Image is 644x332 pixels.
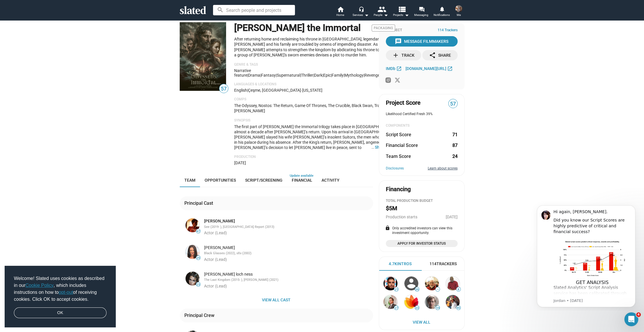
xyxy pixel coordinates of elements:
[337,6,344,13] mat-icon: home
[247,88,248,93] span: |
[300,73,301,78] span: |
[452,132,458,138] dd: 71
[204,230,214,235] span: Actor
[287,173,317,187] a: Financial
[382,12,389,19] mat-icon: arrow_drop_down
[322,73,323,78] span: |
[415,288,419,291] span: 36
[404,295,418,309] img: Alyssa Byrkit
[301,88,302,93] span: ·
[359,6,364,12] mat-icon: headset_mic
[447,66,453,71] mat-icon: open_in_new
[302,88,322,93] span: [US_STATE]
[446,215,458,219] span: [DATE]
[317,173,344,187] a: Activity
[234,161,246,165] span: [DATE]
[389,241,454,246] span: Apply for Investor Status
[419,6,424,12] mat-icon: forum
[234,82,395,87] p: Languages & Locations
[386,132,411,138] dt: Script Score
[204,245,372,250] div: [PERSON_NAME]
[446,276,460,290] img: Allen Brown
[429,50,451,60] div: Share
[331,73,332,78] span: |
[403,12,410,19] mat-icon: arrow_drop_down
[219,85,228,93] span: 57
[392,52,399,59] mat-icon: add
[196,230,200,233] span: 47
[14,307,107,318] a: dismiss cookie message
[205,178,236,182] span: Opportunities
[215,230,227,235] span: (Lead)
[25,98,103,103] p: Message from Jordan, sent 1d ago
[452,153,458,159] dd: 24
[455,5,462,12] img: Jayson Thompson
[386,226,458,235] div: Only accredited investors can view this investment opportunity.
[363,12,370,19] mat-icon: arrow_drop_down
[204,278,372,282] div: The Last Kingdom (2015- ), [PERSON_NAME] (2021)
[384,295,397,309] img: Andrew Sugerman
[25,85,103,136] div: Slated Analytics' Script Analysis service has been calibrated through the process of analyzing hu...
[204,257,214,262] span: Actor
[196,283,200,286] span: 23
[394,288,398,291] span: 21
[436,306,440,310] span: 54
[215,284,227,288] span: (Lead)
[336,12,344,19] span: Home
[344,73,344,78] span: |
[391,6,411,19] button: Projects
[234,118,395,123] p: Synopsis
[276,73,277,78] span: |
[234,124,395,197] span: The first part of [PERSON_NAME] the Immortal trilogy takes place in [GEOGRAPHIC_DATA] almost a de...
[393,12,409,19] span: Projects
[457,12,461,19] span: Me
[330,6,351,19] a: Home
[260,73,261,78] span: |
[406,65,454,72] a: [DOMAIN_NAME][URL]
[436,288,440,291] span: —
[430,261,457,267] div: 114 Trackers
[204,284,214,288] span: Actor
[386,153,411,159] dt: Team Score
[234,68,251,78] span: Narrative feature
[322,178,340,182] span: Activity
[456,306,460,310] span: 40
[411,6,432,19] a: Messaging
[234,88,247,93] span: English
[25,283,54,288] a: Cookie Policy
[429,52,436,59] mat-icon: share
[386,123,458,128] div: COMPONENTS
[414,12,428,19] span: Messaging
[364,73,364,78] span: |
[386,215,417,219] span: Production starts
[386,28,458,33] div: Connect
[386,65,403,72] a: IMDb
[353,12,369,19] div: Services
[234,62,395,67] p: Genre & Tags
[432,6,452,19] a: Notifications
[344,73,364,78] span: mythology
[395,36,448,47] div: Message Filmmakers
[364,73,380,78] span: revenge
[456,288,460,291] span: 8
[200,173,241,187] a: Opportunities
[234,97,395,102] p: Comps
[406,66,446,71] span: [DOMAIN_NAME][URL]
[386,99,421,107] span: Project Score
[323,73,331,78] span: epic
[375,145,395,150] button: …Show More
[428,166,458,171] a: Learn about scores
[386,240,458,247] a: Apply for Investor Status
[380,317,463,327] a: View All
[385,317,458,327] span: View All
[386,204,397,212] h2: $5M
[528,200,644,311] iframe: Intercom notifications message
[14,275,107,303] span: Welcome! Slated uses cookies as described in our , which includes instructions on how to of recei...
[248,88,301,93] span: Çeşme, [GEOGRAPHIC_DATA]
[332,73,344,78] span: family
